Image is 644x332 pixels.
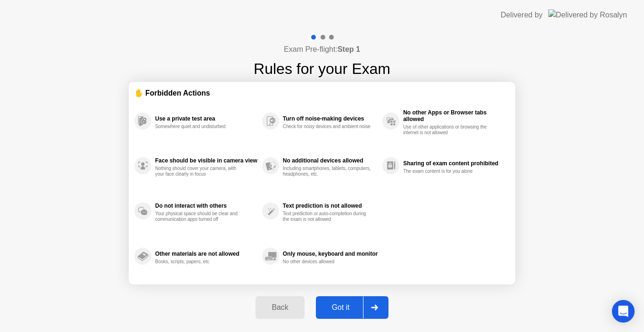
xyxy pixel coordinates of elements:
[338,45,360,53] b: Step 1
[548,9,627,20] img: Delivered by Rosalyn
[319,303,363,312] div: Got it
[155,157,257,164] div: Face should be visible in camera view
[155,202,257,209] div: Do not interact with others
[283,115,378,122] div: Turn off noise-making devices
[403,160,505,167] div: Sharing of exam content prohibited
[612,300,635,323] div: Open Intercom Messenger
[155,259,244,265] div: Books, scripts, papers, etc
[283,211,372,222] div: Text prediction or auto-completion during the exam is not allowed
[283,166,372,177] div: Including smartphones, tablets, computers, headphones, etc.
[256,296,304,319] button: Back
[283,157,378,164] div: No additional devices allowed
[403,109,505,122] div: No other Apps or Browser tabs allowed
[501,9,543,21] div: Delivered by
[134,88,510,98] div: ✋ Forbidden Actions
[283,259,372,265] div: No other devices allowed
[155,166,244,177] div: Nothing should cover your camera, with your face clearly in focus
[155,251,257,257] div: Other materials are not allowed
[403,124,492,136] div: Use of other applications or browsing the internet is not allowed
[403,169,492,174] div: The exam content is for you alone
[283,202,378,209] div: Text prediction is not allowed
[283,251,378,257] div: Only mouse, keyboard and monitor
[283,124,372,130] div: Check for noisy devices and ambient noise
[155,115,257,122] div: Use a private test area
[284,44,360,55] h4: Exam Pre-flight:
[316,296,388,319] button: Got it
[258,303,301,312] div: Back
[155,211,244,222] div: Your physical space should be clear and communication apps turned off
[254,57,390,80] h1: Rules for your Exam
[155,124,244,130] div: Somewhere quiet and undisturbed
